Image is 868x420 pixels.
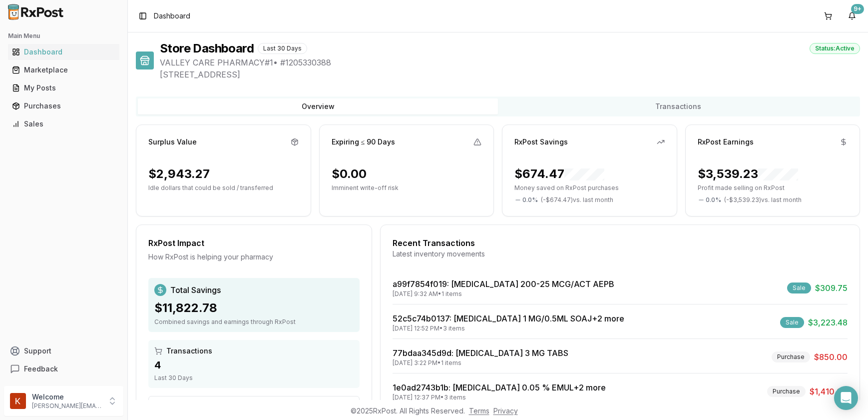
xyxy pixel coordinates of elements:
img: User avatar [10,393,26,409]
div: Sale [787,282,811,293]
div: Last 30 Days [154,374,354,382]
div: 4 [154,358,354,372]
button: Purchases [4,98,123,114]
div: $674.47 [514,166,604,182]
div: $0.00 [332,166,367,182]
div: Combined savings and earnings through RxPost [154,318,354,326]
div: Purchases [12,101,115,111]
span: VALLEY CARE PHARMACY#1 • # 1205330388 [160,56,860,68]
div: [DATE] 12:52 PM • 3 items [393,324,624,332]
a: 77bdaa345d9d: [MEDICAL_DATA] 3 MG TABS [393,348,568,358]
h1: Store Dashboard [160,40,254,56]
div: RxPost Earnings [698,137,754,147]
span: 0.0 % [706,196,721,204]
button: Feedback [4,360,123,378]
button: Overview [138,98,498,114]
span: $3,223.48 [808,316,848,328]
button: 9+ [844,8,860,24]
div: Purchase [767,386,806,397]
a: 1e0ad2743b1b: [MEDICAL_DATA] 0.05 % EMUL+2 more [393,382,606,392]
button: Transactions [498,98,858,114]
a: Dashboard [8,43,119,61]
a: Privacy [493,406,518,415]
div: Dashboard [12,47,115,57]
a: My Posts [8,79,119,97]
span: Total Savings [170,284,221,296]
div: RxPost Impact [148,237,360,249]
div: $3,539.23 [698,166,798,182]
span: $1,410.00 [810,385,848,397]
p: Welcome [32,392,101,402]
a: Marketplace [8,61,119,79]
img: RxPost Logo [4,4,68,20]
div: Open Intercom Messenger [834,386,858,410]
div: 9+ [851,4,864,14]
a: Sales [8,115,119,133]
div: Surplus Value [148,137,197,147]
button: Marketplace [4,62,123,78]
div: [DATE] 3:22 PM • 1 items [393,359,568,367]
span: ( - $3,539.23 ) vs. last month [724,196,802,204]
a: 52c5c74b0137: [MEDICAL_DATA] 1 MG/0.5ML SOAJ+2 more [393,313,624,323]
button: Support [4,342,123,360]
nav: breadcrumb [154,11,190,21]
p: Profit made selling on RxPost [698,184,848,192]
div: Sales [12,119,115,129]
span: 0.0 % [522,196,538,204]
div: How RxPost is helping your pharmacy [148,252,360,262]
div: [DATE] 12:37 PM • 3 items [393,393,606,401]
div: $2,943.27 [148,166,210,182]
div: Marketplace [12,65,115,75]
div: [DATE] 9:32 AM • 1 items [393,290,614,298]
p: Imminent write-off risk [332,184,482,192]
p: Idle dollars that could be sold / transferred [148,184,299,192]
div: Last 30 Days [258,43,307,54]
button: Sales [4,116,123,132]
p: [PERSON_NAME][EMAIL_ADDRESS][DOMAIN_NAME] [32,402,101,410]
div: Status: Active [810,43,860,54]
span: $309.75 [815,282,848,294]
p: Money saved on RxPost purchases [514,184,665,192]
span: ( - $674.47 ) vs. last month [541,196,613,204]
span: [STREET_ADDRESS] [160,68,860,80]
div: Latest inventory movements [393,249,848,259]
a: a99f7854f019: [MEDICAL_DATA] 200-25 MCG/ACT AEPB [393,279,614,289]
button: Dashboard [4,44,123,60]
div: Sale [780,317,804,328]
span: Transactions [166,346,212,356]
a: Purchases [8,97,119,115]
span: $850.00 [814,351,848,363]
button: My Posts [4,80,123,96]
h2: Main Menu [8,32,119,40]
div: My Posts [12,83,115,93]
div: $11,822.78 [154,300,354,316]
div: RxPost Savings [514,137,568,147]
div: Recent Transactions [393,237,848,249]
a: Terms [469,406,489,415]
div: Expiring ≤ 90 Days [332,137,396,147]
span: Feedback [24,364,58,374]
div: Purchase [772,351,810,362]
span: Dashboard [154,11,190,21]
